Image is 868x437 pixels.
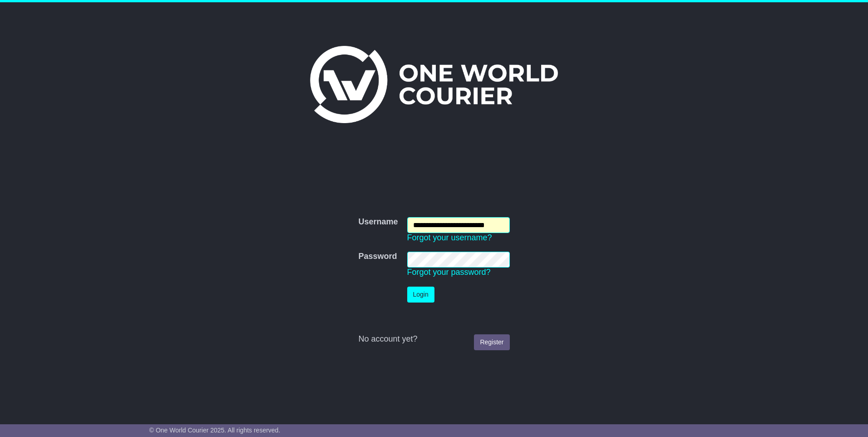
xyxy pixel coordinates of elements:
[407,268,491,277] a: Forgot your password?
[310,46,558,123] img: One World
[358,217,398,227] label: Username
[149,427,281,434] span: © One World Courier 2025. All rights reserved.
[407,233,492,242] a: Forgot your username?
[358,334,509,344] div: No account yet?
[474,334,509,350] a: Register
[407,287,434,303] button: Login
[358,252,397,262] label: Password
